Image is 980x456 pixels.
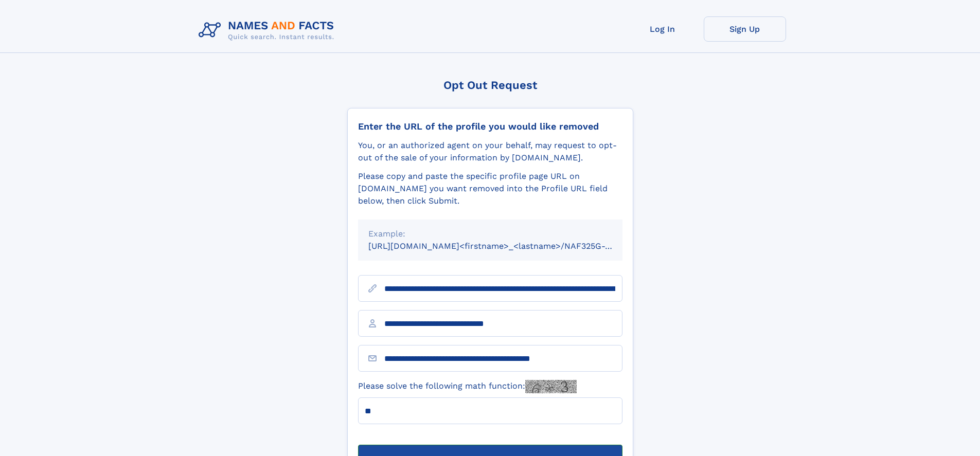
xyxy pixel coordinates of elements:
small: [URL][DOMAIN_NAME]<firstname>_<lastname>/NAF325G-xxxxxxxx [368,241,642,251]
img: Logo Names and Facts [194,16,343,44]
a: Sign Up [704,16,786,42]
label: Please solve the following math function: [358,380,577,393]
div: Example: [368,228,612,240]
div: You, or an authorized agent on your behalf, may request to opt-out of the sale of your informatio... [358,139,622,164]
div: Opt Out Request [347,79,633,92]
a: Log In [621,16,704,42]
div: Enter the URL of the profile you would like removed [358,121,622,132]
div: Please copy and paste the specific profile page URL on [DOMAIN_NAME] you want removed into the Pr... [358,170,622,207]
